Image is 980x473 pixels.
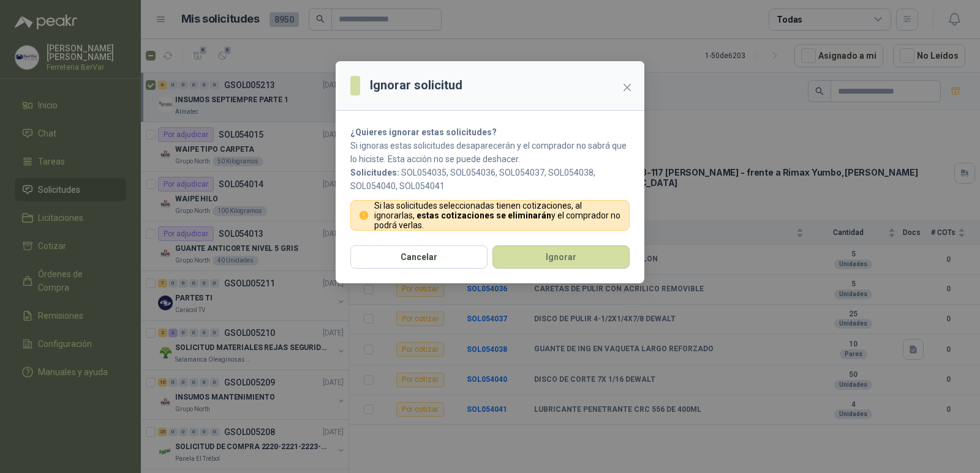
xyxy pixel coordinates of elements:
[350,245,488,269] button: Cancelar
[622,83,632,92] span: close
[350,168,399,177] b: Solicitudes:
[350,166,630,193] p: SOL054035, SOL054036, SOL054037, SOL054038, SOL054040, SOL054041
[617,78,637,97] button: Close
[492,245,630,269] button: Ignorar
[350,139,630,166] p: Si ignoras estas solicitudes desaparecerán y el comprador no sabrá que lo hiciste. Esta acción no...
[350,127,497,137] strong: ¿Quieres ignorar estas solicitudes?
[417,210,551,220] strong: estas cotizaciones se eliminarán
[370,76,462,95] h3: Ignorar solicitud
[374,201,622,230] p: Si las solicitudes seleccionadas tienen cotizaciones, al ignorarlas, y el comprador no podrá verlas.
